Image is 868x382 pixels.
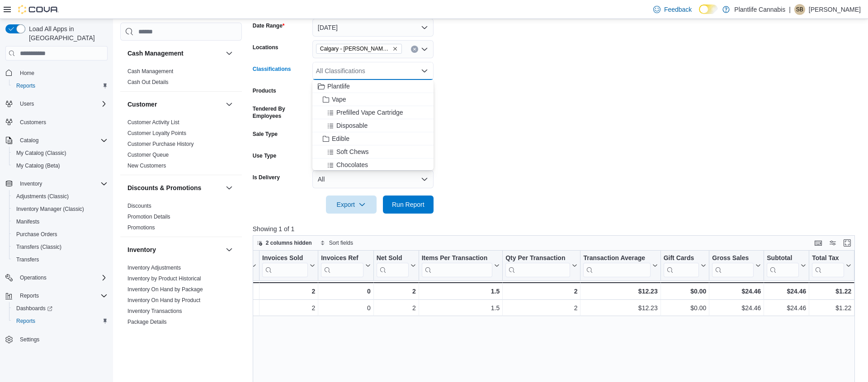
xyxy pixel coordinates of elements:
[2,66,111,79] button: Home
[127,275,201,282] a: Inventory by Product Historical
[127,68,173,75] a: Cash Management
[127,119,179,126] a: Customer Activity List
[812,286,851,297] div: $1.22
[13,242,108,252] span: Transfers (Classic)
[262,303,315,313] div: 2
[20,292,39,299] span: Reports
[13,191,72,202] a: Adjustments (Classic)
[16,68,38,79] a: Home
[120,200,242,237] div: Discounts & Promotions
[9,203,111,215] button: Inventory Manager (Classic)
[18,5,59,14] img: Cova
[712,254,754,263] div: Gross Sales
[127,286,203,293] span: Inventory On Hand by Package
[376,254,408,263] div: Net Sold
[2,333,111,346] button: Settings
[16,178,108,189] span: Inventory
[16,334,108,345] span: Settings
[5,62,108,369] nav: Complex example
[253,87,276,94] label: Products
[127,119,179,126] span: Customer Activity List
[127,183,201,192] h3: Discounts & Promotions
[411,46,418,53] button: Clear input
[127,130,186,136] a: Customer Loyalty Points
[2,134,111,147] button: Catalog
[127,49,184,58] h3: Cash Management
[25,24,108,42] span: Load All Apps in [GEOGRAPHIC_DATA]
[127,162,166,169] span: New Customers
[9,190,111,203] button: Adjustments (Classic)
[663,254,706,277] button: Gift Cards
[505,303,577,313] div: 2
[127,68,173,75] span: Cash Management
[767,254,799,277] div: Subtotal
[767,254,799,263] div: Subtotal
[16,334,43,345] a: Settings
[127,152,169,158] a: Customer Queue
[127,100,157,109] h3: Customer
[127,245,222,254] button: Inventory
[712,254,754,277] div: Gross Sales
[224,99,235,110] button: Customer
[253,130,278,138] label: Sale Type
[16,317,35,325] span: Reports
[127,264,181,271] span: Inventory Adjustments
[9,147,111,159] button: My Catalog (Classic)
[16,290,108,301] span: Reports
[9,159,111,172] button: My Catalog (Beta)
[127,79,169,86] span: Cash Out Details
[13,316,108,326] span: Reports
[794,4,805,15] div: Samantha Berting
[127,140,194,148] span: Customer Purchase History
[13,254,108,265] span: Transfers
[13,316,39,326] a: Reports
[812,254,851,277] button: Total Tax
[224,244,235,255] button: Inventory
[2,177,111,190] button: Inventory
[13,216,108,227] span: Manifests
[253,44,278,51] label: Locations
[583,254,657,277] button: Transaction Average
[127,307,182,315] span: Inventory Transactions
[127,100,222,109] button: Customer
[13,254,42,265] a: Transfers
[332,134,349,143] span: Edible
[422,303,500,313] div: 1.5
[650,0,695,19] a: Feedback
[16,162,60,169] span: My Catalog (Beta)
[320,44,391,53] span: Calgary - [PERSON_NAME] Regional
[392,200,425,209] span: Run Report
[20,70,34,77] span: Home
[20,274,47,281] span: Operations
[13,229,61,240] a: Purchase Orders
[812,303,851,313] div: $1.22
[505,286,577,297] div: 2
[13,242,65,252] a: Transfers (Classic)
[20,180,42,187] span: Inventory
[127,214,170,220] a: Promotion Details
[266,239,312,247] span: 2 columns hidden
[13,191,108,202] span: Adjustments (Classic)
[663,254,699,277] div: Gift Card Sales
[9,302,111,315] a: Dashboards
[16,82,35,89] span: Reports
[127,213,170,220] span: Promotion Details
[2,98,111,110] button: Users
[13,204,88,214] a: Inventory Manager (Classic)
[312,145,434,158] button: Soft Chews
[312,80,434,93] button: Plantlife
[583,254,650,263] div: Transaction Average
[13,80,39,91] a: Reports
[376,254,415,277] button: Net Sold
[842,238,853,248] button: Enter fullscreen
[812,254,844,263] div: Total Tax
[13,204,108,214] span: Inventory Manager (Classic)
[316,238,357,248] button: Sort fields
[185,303,256,313] div: [PERSON_NAME]
[321,254,363,263] div: Invoices Ref
[16,116,108,128] span: Customers
[664,5,692,14] span: Feedback
[127,297,200,304] span: Inventory On Hand by Product
[312,170,434,188] button: All
[421,46,428,53] button: Open list of options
